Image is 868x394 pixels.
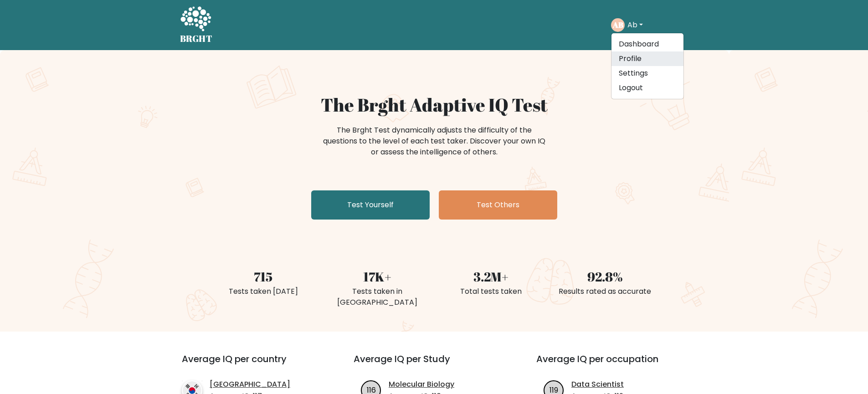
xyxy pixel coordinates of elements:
div: The Brght Test dynamically adjusts the difficulty of the questions to the level of each test take... [320,125,548,158]
h3: Average IQ per occupation [536,353,697,375]
button: Ab [625,19,646,31]
a: BRGHT [180,4,213,46]
a: Dashboard [611,37,683,51]
h1: The Brght Adaptive IQ Test [212,94,657,116]
div: 3.2M+ [440,267,543,286]
a: Logout [611,81,683,95]
div: Total tests taken [440,286,543,297]
div: 17K+ [326,267,429,286]
div: 92.8% [554,267,657,286]
text: AB [612,20,623,30]
a: Data Scientist [571,379,624,390]
div: 715 [212,267,315,286]
a: Molecular Biology [389,379,454,390]
a: Test Others [439,190,557,220]
a: Settings [611,66,683,81]
a: [GEOGRAPHIC_DATA] [210,379,290,390]
div: Results rated as accurate [554,286,657,297]
div: Tests taken in [GEOGRAPHIC_DATA] [326,286,429,308]
h5: BRGHT [180,33,213,44]
h3: Average IQ per country [182,353,321,375]
a: Profile [611,51,683,66]
a: Test Yourself [311,190,430,220]
h3: Average IQ per Study [354,353,514,375]
div: Tests taken [DATE] [212,286,315,297]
